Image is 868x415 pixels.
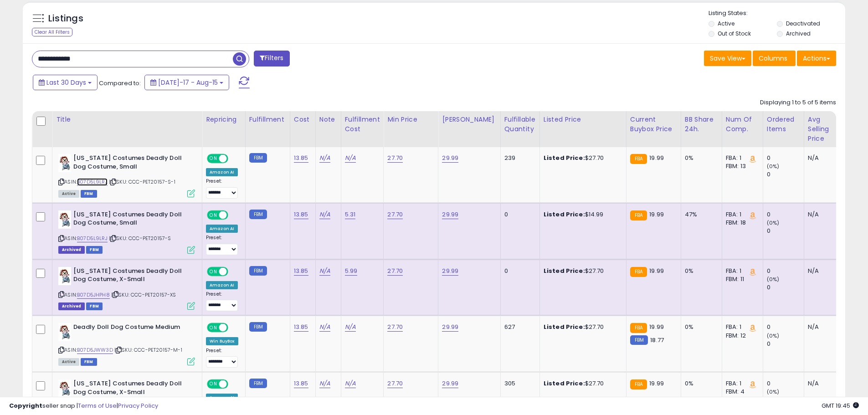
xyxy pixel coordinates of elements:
[767,323,804,331] div: 0
[208,155,219,163] span: ON
[58,154,71,172] img: 41L0yjA0MvL._SL40_.jpg
[345,154,356,163] a: N/A
[319,323,330,332] a: N/A
[78,401,117,410] a: Terms of Use
[767,332,780,339] small: (0%)
[767,283,804,292] div: 0
[206,281,238,289] div: Amazon AI
[227,380,241,388] span: OFF
[544,154,585,162] b: Listed Price:
[544,210,585,219] b: Listed Price:
[442,323,458,332] a: 29.99
[387,266,403,276] a: 27.70
[249,115,286,124] div: Fulfillment
[227,324,241,332] span: OFF
[387,115,434,124] div: Min Price
[319,266,330,276] a: N/A
[58,323,195,364] div: ASIN:
[786,20,820,27] label: Deactivated
[206,348,238,368] div: Preset:
[767,219,780,226] small: (0%)
[77,346,113,354] a: B07D5JWW3D
[294,379,308,388] a: 13.85
[81,358,97,366] span: FBM
[58,267,71,285] img: 41L0yjA0MvL._SL40_.jpg
[111,291,176,298] span: | SKU: CCC-PET20157-XS
[206,337,238,345] div: Win BuyBox
[46,78,86,87] span: Last 30 Days
[544,267,619,275] div: $27.70
[767,154,804,162] div: 0
[442,210,458,219] a: 29.99
[726,323,756,331] div: FBA: 1
[544,323,585,331] b: Listed Price:
[345,379,356,388] a: N/A
[767,379,804,388] div: 0
[544,210,619,219] div: $14.99
[504,154,533,162] div: 239
[504,115,536,134] div: Fulfillable Quantity
[227,155,241,163] span: OFF
[685,267,715,275] div: 0%
[319,379,330,388] a: N/A
[718,20,734,27] label: Active
[726,267,756,275] div: FBA: 1
[767,227,804,235] div: 0
[206,235,238,255] div: Preset:
[726,379,756,388] div: FBA: 1
[726,332,756,340] div: FBM: 12
[345,323,356,332] a: N/A
[786,30,811,37] label: Archived
[206,115,241,124] div: Repricing
[767,267,804,275] div: 0
[294,115,312,124] div: Cost
[58,210,71,229] img: 41L0yjA0MvL._SL40_.jpg
[99,79,141,87] span: Compared to:
[544,379,619,388] div: $27.70
[144,75,229,90] button: [DATE]-17 - Aug-15
[73,379,184,399] b: [US_STATE] Costumes Deadly Doll Dog Costume, X-Small
[808,323,838,331] div: N/A
[544,266,585,275] b: Listed Price:
[58,302,85,310] span: Listings that have been deleted from Seller Central
[726,388,756,396] div: FBM: 4
[109,178,175,185] span: | SKU: CCC-PET20157-S-1
[77,235,108,242] a: B07D5L9LRJ
[249,322,267,332] small: FBM
[86,302,103,310] span: FBM
[767,340,804,348] div: 0
[73,267,184,286] b: [US_STATE] Costumes Deadly Doll Dog Costume, X-Small
[249,266,267,276] small: FBM
[319,210,330,219] a: N/A
[9,401,42,410] strong: Copyright
[726,210,756,219] div: FBA: 1
[249,153,267,163] small: FBM
[208,267,219,275] span: ON
[760,98,836,107] div: Displaying 1 to 5 of 5 items
[58,210,195,253] div: ASIN:
[630,154,647,164] small: FBA
[685,210,715,219] div: 47%
[685,379,715,388] div: 0%
[227,267,241,275] span: OFF
[345,115,380,134] div: Fulfillment Cost
[387,323,403,332] a: 27.70
[808,267,838,275] div: N/A
[294,154,308,163] a: 13.85
[544,154,619,162] div: $27.70
[649,266,664,275] span: 19.99
[649,323,664,331] span: 19.99
[73,210,184,230] b: [US_STATE] Costumes Deadly Doll Dog Costume, Small
[544,323,619,331] div: $27.70
[630,267,647,277] small: FBA
[73,154,184,173] b: [US_STATE] Costumes Deadly Doll Dog Costume, Small
[630,210,647,220] small: FBA
[58,358,79,366] span: All listings currently available for purchase on Amazon
[504,267,533,275] div: 0
[58,379,71,398] img: 41L0yjA0MvL._SL40_.jpg
[58,246,85,254] span: Listings that have been deleted from Seller Central
[630,323,647,333] small: FBA
[442,266,458,276] a: 29.99
[704,51,751,66] button: Save View
[685,323,715,331] div: 0%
